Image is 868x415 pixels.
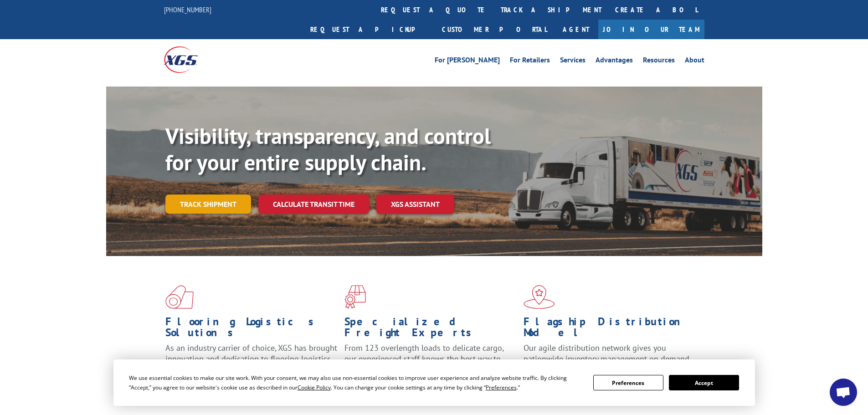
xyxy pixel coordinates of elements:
span: Our agile distribution network gives you nationwide inventory management on demand. [524,343,691,364]
div: Cookie Consent Prompt [113,359,755,406]
span: Cookie Policy [298,384,331,391]
a: For [PERSON_NAME] [435,56,500,67]
a: Track shipment [165,195,251,214]
div: We use essential cookies to make our site work. With your consent, we may also use non-essential ... [129,373,582,392]
h1: Flooring Logistics Solutions [165,316,338,343]
button: Preferences [593,375,663,390]
a: Open chat [830,379,857,406]
span: Preferences [486,384,517,391]
h1: Specialized Freight Experts [344,316,517,343]
img: xgs-icon-total-supply-chain-intelligence-red [165,285,194,309]
a: Services [560,56,586,67]
a: Resources [643,56,675,67]
a: [PHONE_NUMBER] [164,5,211,14]
a: Agent [554,20,598,39]
img: xgs-icon-flagship-distribution-model-red [524,285,555,309]
a: About [685,56,704,67]
p: From 123 overlength loads to delicate cargo, our experienced staff knows the best way to move you... [344,343,517,383]
b: Visibility, transparency, and control for your entire supply chain. [165,122,491,176]
a: Request a pickup [303,20,435,39]
a: Calculate transit time [258,195,369,214]
a: XGS ASSISTANT [376,195,454,214]
a: For Retailers [510,56,550,67]
a: Customer Portal [435,20,554,39]
a: Join Our Team [598,20,704,39]
span: As an industry carrier of choice, XGS has brought innovation and dedication to flooring logistics... [165,343,337,375]
img: xgs-icon-focused-on-flooring-red [344,285,366,309]
a: Advantages [596,56,633,67]
h1: Flagship Distribution Model [524,316,696,343]
button: Accept [669,375,739,390]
